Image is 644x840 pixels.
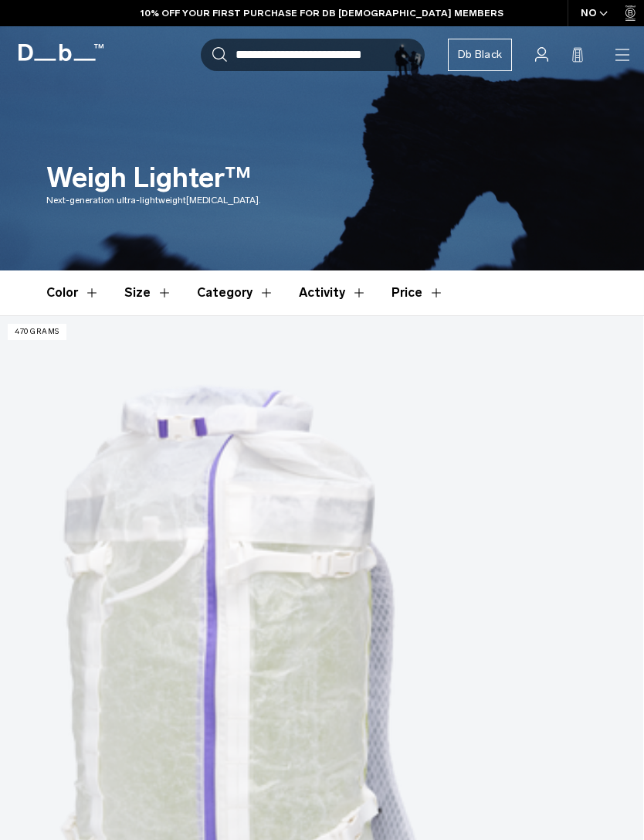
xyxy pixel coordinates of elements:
[186,195,261,206] span: [MEDICAL_DATA].
[197,270,274,315] button: Toggle Filter
[448,39,512,71] a: Db Black
[391,270,444,315] button: Toggle Price
[299,270,367,315] button: Toggle Filter
[124,270,172,315] button: Toggle Filter
[46,270,100,315] button: Toggle Filter
[8,324,66,340] p: 470 grams
[46,195,186,206] span: Next-generation ultra-lightweight
[141,6,503,20] a: 10% OFF YOUR FIRST PURCHASE FOR DB [DEMOGRAPHIC_DATA] MEMBERS
[46,162,251,193] h1: Weigh Lighter™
